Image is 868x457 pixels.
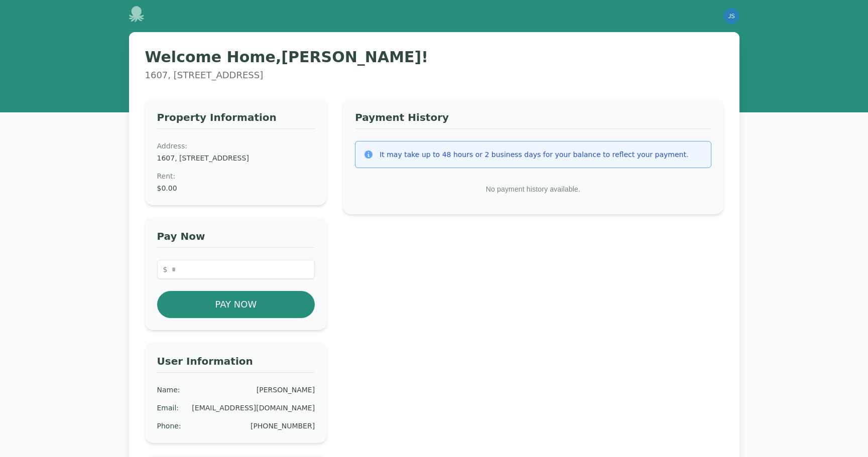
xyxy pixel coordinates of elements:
[157,110,315,129] h3: Property Information
[380,149,688,160] div: It may take up to 48 hours or 2 business days for your balance to reflect your payment.
[257,385,315,395] div: [PERSON_NAME]
[157,229,315,248] h3: Pay Now
[355,176,711,202] p: No payment history available.
[157,421,181,431] div: Phone :
[355,110,711,129] h3: Payment History
[157,385,180,395] div: Name :
[157,291,315,318] button: Pay Now
[157,141,315,151] dt: Address:
[157,403,179,413] div: Email :
[145,68,723,82] p: 1607, [STREET_ADDRESS]
[157,153,315,163] dd: 1607, [STREET_ADDRESS]
[157,171,315,181] dt: Rent :
[251,421,315,431] div: [PHONE_NUMBER]
[157,183,315,193] dd: $0.00
[157,354,315,373] h3: User Information
[145,48,723,66] h1: Welcome Home, [PERSON_NAME] !
[192,403,315,413] div: [EMAIL_ADDRESS][DOMAIN_NAME]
